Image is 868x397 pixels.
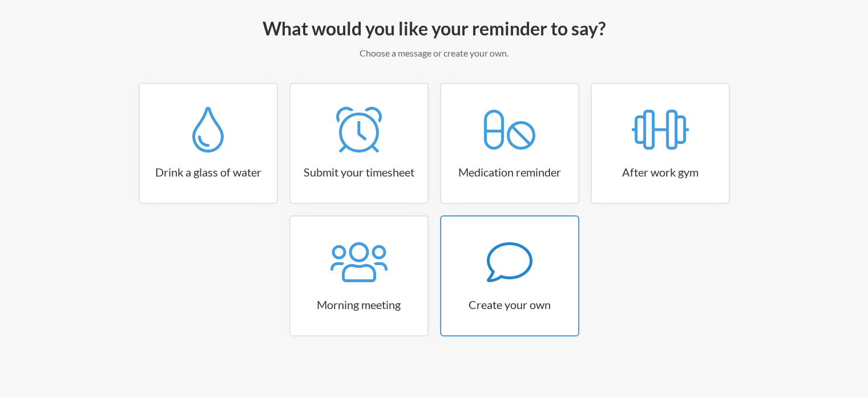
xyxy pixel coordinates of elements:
h3: Create your own [441,296,578,312]
h3: Morning meeting [290,296,427,312]
h2: What would you like your reminder to say? [103,17,765,41]
h3: After work gym [592,164,729,180]
p: Choose a message or create your own. [103,46,765,60]
h3: Submit your timesheet [290,164,427,180]
h3: Drink a glass of water [140,164,277,180]
h3: Medication reminder [441,164,578,180]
